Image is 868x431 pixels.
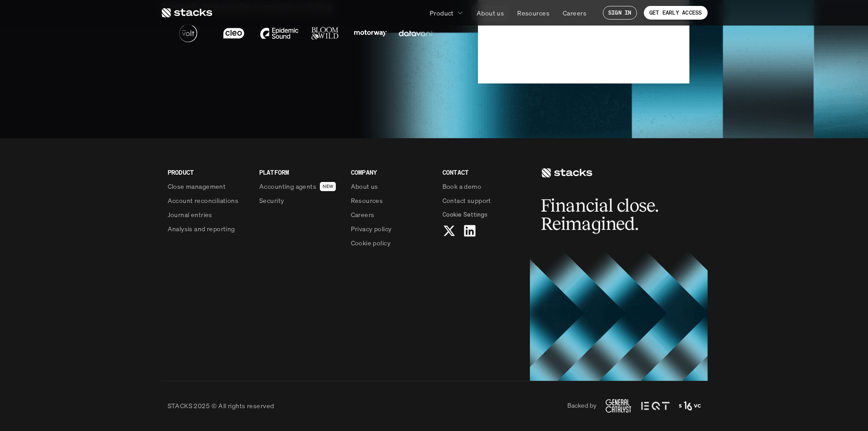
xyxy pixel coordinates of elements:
[567,402,596,410] p: Backed by
[477,8,504,18] p: About us
[259,196,340,205] a: Security
[603,6,637,20] a: SIGN IN
[168,210,248,219] a: Journal entries
[168,196,239,205] p: Account reconciliations
[442,210,488,219] button: Cookie Trigger
[259,167,340,177] p: PLATFORM
[351,224,431,234] a: Privacy policy
[442,182,482,191] p: Book a demo
[471,5,509,21] a: About us
[351,224,392,234] p: Privacy policy
[442,210,488,219] span: Cookie Settings
[168,224,248,234] a: Analysis and reporting
[259,182,340,191] a: Accounting agentsNEW
[168,182,248,191] a: Close management
[541,197,678,233] h2: Financial close. Reimagined.
[323,183,333,189] h2: NEW
[430,8,454,18] p: Product
[168,210,212,219] p: Journal entries
[608,10,632,16] p: SIGN IN
[442,196,491,205] p: Contact support
[517,8,550,18] p: Resources
[557,5,592,21] a: Careers
[168,182,226,191] p: Close management
[351,196,383,205] p: Resources
[351,182,378,191] p: About us
[168,401,274,410] p: STACKS 2025 © All rights reserved
[351,238,390,248] p: Cookie policy
[442,167,523,177] p: CONTACT
[351,238,431,248] a: Cookie policy
[259,182,316,191] p: Accounting agents
[351,210,375,219] p: Careers
[168,196,248,205] a: Account reconciliations
[259,196,284,205] p: Security
[168,167,248,177] p: PRODUCT
[351,196,431,205] a: Resources
[351,210,431,219] a: Careers
[649,10,702,16] p: GET EARLY ACCESS
[442,182,523,191] a: Book a demo
[442,196,523,205] a: Contact support
[168,224,235,234] p: Analysis and reporting
[351,182,431,191] a: About us
[563,8,586,18] p: Careers
[512,5,555,21] a: Resources
[351,167,431,177] p: COMPANY
[644,6,708,20] a: GET EARLY ACCESS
